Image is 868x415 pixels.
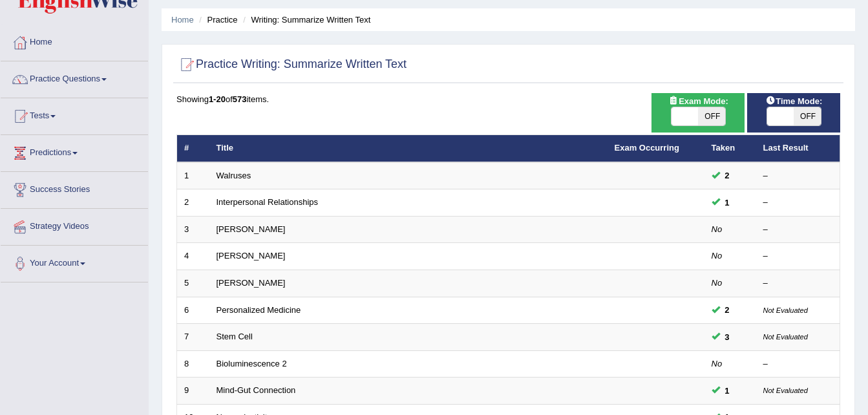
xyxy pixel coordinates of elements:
em: No [712,251,723,261]
div: – [763,250,833,262]
td: 2 [177,189,209,217]
div: – [763,224,833,236]
span: OFF [794,107,821,125]
a: Your Account [1,246,148,278]
span: You can still take this question [720,303,735,317]
small: Not Evaluated [763,333,808,341]
td: 5 [177,270,209,297]
td: 6 [177,297,209,324]
div: – [763,197,833,209]
span: You can still take this question [720,384,735,398]
span: OFF [698,107,725,125]
a: Strategy Videos [1,209,148,241]
a: [PERSON_NAME] [217,278,286,288]
td: 8 [177,350,209,378]
td: 4 [177,243,209,270]
span: Exam Mode: [663,94,733,108]
em: No [712,278,723,288]
a: Bioluminescence 2 [217,359,287,368]
a: Interpersonal Relationships [217,197,319,207]
span: You can still take this question [720,330,735,344]
b: 573 [233,94,247,104]
div: – [763,277,833,290]
a: Home [171,15,194,25]
span: You can still take this question [720,169,735,182]
em: No [712,359,723,368]
th: # [177,135,209,162]
b: 1-20 [209,94,226,104]
a: Personalized Medicine [217,305,301,315]
small: Not Evaluated [763,306,808,314]
em: No [712,224,723,234]
th: Last Result [756,135,840,162]
a: Success Stories [1,172,148,204]
span: Time Mode: [760,94,827,108]
div: – [763,358,833,370]
div: Showing of items. [176,93,840,105]
li: Practice [196,14,237,26]
a: Predictions [1,135,148,167]
th: Taken [704,135,756,162]
a: Stem Cell [217,332,253,341]
td: 3 [177,216,209,243]
td: 7 [177,324,209,351]
a: Practice Questions [1,61,148,94]
a: Home [1,25,148,57]
a: Tests [1,98,148,131]
a: [PERSON_NAME] [217,224,286,234]
div: – [763,170,833,182]
a: Mind-Gut Connection [217,385,296,395]
td: 9 [177,378,209,405]
div: Show exams occurring in exams [651,93,745,133]
a: [PERSON_NAME] [217,251,286,261]
li: Writing: Summarize Written Text [240,14,370,26]
th: Title [209,135,608,162]
small: Not Evaluated [763,387,808,394]
span: You can still take this question [720,196,735,209]
a: Exam Occurring [615,143,679,153]
a: Walruses [217,171,251,180]
td: 1 [177,162,209,189]
h2: Practice Writing: Summarize Written Text [176,55,407,74]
